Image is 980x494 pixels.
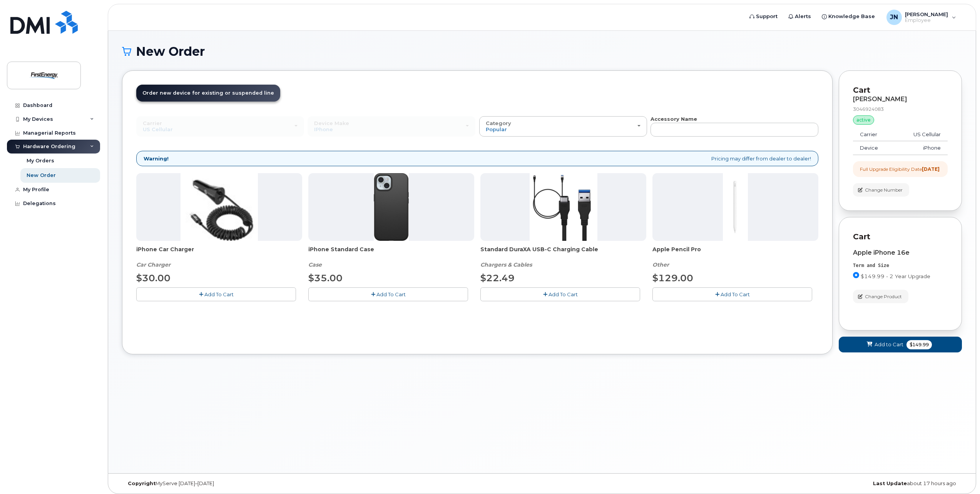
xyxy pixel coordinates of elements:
[308,245,474,261] span: iPhone Standard Case
[721,291,750,297] span: Add To Cart
[549,291,578,297] span: Add To Cart
[374,173,409,241] img: Symmetry.jpg
[308,245,474,269] div: iPhone Standard Case
[853,141,894,155] td: Device
[479,116,647,136] button: Category Popular
[853,183,909,197] button: Change Number
[875,341,903,348] span: Add to Cart
[947,461,974,488] iframe: Messenger Launcher
[530,173,597,241] img: ChargeCable.jpg
[861,273,930,279] span: $149.99 - 2 Year Upgrade
[853,115,874,125] div: active
[853,272,859,278] input: $149.99 - 2 Year Upgrade
[860,166,940,172] div: Full Upgrade Eligibility Date
[122,45,962,58] h1: New Order
[652,261,669,268] em: Other
[865,293,902,300] span: Change Product
[144,155,169,162] strong: Warning!
[853,85,948,96] p: Cart
[894,141,948,155] td: iPhone
[136,261,171,268] em: Car Charger
[894,128,948,142] td: US Cellular
[480,245,646,261] span: Standard DuraXA USB-C Charging Cable
[839,337,962,352] button: Add to Cart $149.99
[480,245,646,269] div: Standard DuraXA USB-C Charging Cable
[723,173,748,241] img: PencilPro.jpg
[652,272,693,284] span: $129.00
[873,481,907,486] strong: Last Update
[853,231,948,242] p: Cart
[906,340,932,349] span: $149.99
[922,166,940,172] strong: [DATE]
[308,272,343,284] span: $35.00
[204,291,234,297] span: Add To Cart
[122,481,402,487] div: MyServe [DATE]–[DATE]
[181,173,258,241] img: iphonesecg.jpg
[136,245,302,261] span: iPhone Car Charger
[652,245,818,269] div: Apple Pencil Pro
[480,272,515,284] span: $22.49
[142,90,274,96] span: Order new device for existing or suspended line
[136,272,171,284] span: $30.00
[853,128,894,142] td: Carrier
[136,151,818,167] div: Pricing may differ from dealer to dealer!
[308,261,322,268] em: Case
[853,249,948,256] div: Apple iPhone 16e
[376,291,406,297] span: Add To Cart
[480,287,640,301] button: Add To Cart
[136,245,302,269] div: iPhone Car Charger
[486,126,507,132] span: Popular
[682,481,962,487] div: about 17 hours ago
[652,287,812,301] button: Add To Cart
[136,287,296,301] button: Add To Cart
[853,106,948,112] div: 3046924083
[652,245,818,261] span: Apple Pencil Pro
[486,120,511,126] span: Category
[853,262,948,269] div: Term and Size
[128,481,156,486] strong: Copyright
[480,261,532,268] em: Chargers & Cables
[308,287,468,301] button: Add To Cart
[651,116,697,122] strong: Accessory Name
[865,187,903,194] span: Change Number
[853,290,908,303] button: Change Product
[853,96,948,103] div: [PERSON_NAME]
